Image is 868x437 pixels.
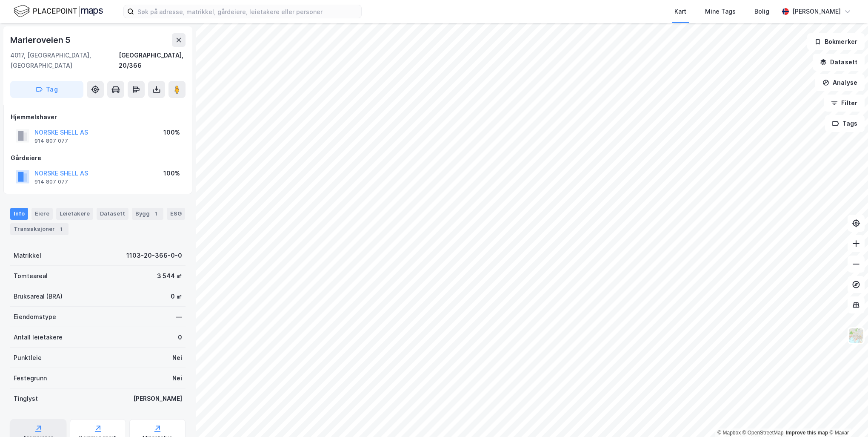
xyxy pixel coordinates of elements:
[133,394,182,404] div: [PERSON_NAME]
[178,332,182,342] div: 0
[163,168,180,178] div: 100%
[11,112,185,122] div: Hjemmelshaver
[825,115,865,132] button: Tags
[57,225,65,233] div: 1
[97,208,128,220] div: Datasett
[14,291,63,302] div: Bruksareal (BRA)
[705,6,736,17] div: Mine Tags
[14,312,56,322] div: Eiendomstype
[172,353,182,363] div: Nei
[31,208,53,220] div: Eiere
[157,271,182,281] div: 3 544 ㎡
[14,271,48,281] div: Tomteareal
[126,250,182,261] div: 1103-20-366-0-0
[163,127,180,138] div: 100%
[34,178,68,185] div: 914 807 077
[14,250,41,261] div: Matrikkel
[10,33,72,47] div: Marieroveien 5
[14,373,47,383] div: Festegrunn
[825,396,868,437] div: Kontrollprogram for chat
[14,394,38,404] div: Tinglyst
[10,50,119,71] div: 4017, [GEOGRAPHIC_DATA], [GEOGRAPHIC_DATA]
[786,430,828,436] a: Improve this map
[151,210,160,218] div: 1
[754,6,769,17] div: Bolig
[132,208,163,220] div: Bygg
[14,332,63,342] div: Antall leietakere
[14,353,42,363] div: Punktleie
[119,50,186,71] div: [GEOGRAPHIC_DATA], 20/366
[717,430,741,436] a: Mapbox
[825,396,868,437] iframe: Chat Widget
[807,33,865,50] button: Bokmerker
[813,54,865,71] button: Datasett
[742,430,784,436] a: OpenStreetMap
[10,81,83,98] button: Tag
[171,291,182,302] div: 0 ㎡
[34,138,68,144] div: 914 807 077
[176,312,182,322] div: —
[11,153,185,163] div: Gårdeiere
[14,4,103,19] img: logo.f888ab2527a4732fd821a326f86c7f29.svg
[56,208,93,220] div: Leietakere
[674,6,686,17] div: Kart
[792,6,841,17] div: [PERSON_NAME]
[815,74,865,91] button: Analyse
[848,328,864,344] img: Z
[10,223,69,235] div: Transaksjoner
[172,373,182,383] div: Nei
[167,208,185,220] div: ESG
[134,5,361,18] input: Søk på adresse, matrikkel, gårdeiere, leietakere eller personer
[10,208,28,220] div: Info
[824,95,865,112] button: Filter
